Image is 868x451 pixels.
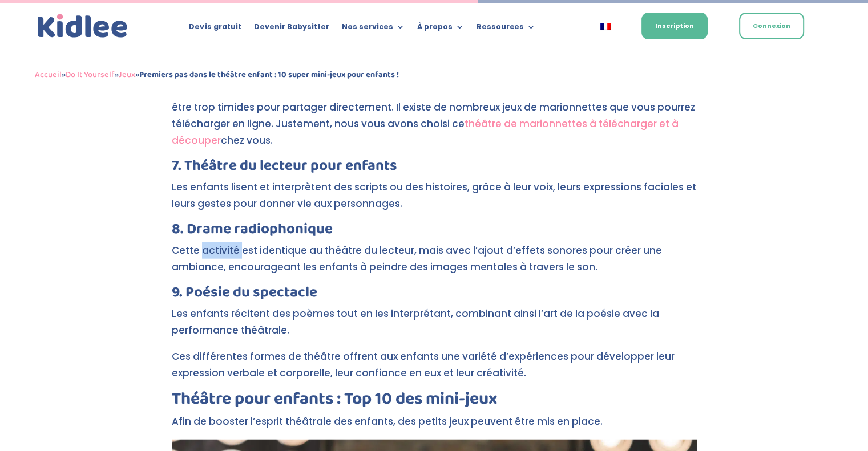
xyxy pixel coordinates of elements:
h3: 8. Drame radiophonique [172,222,697,242]
h3: 7. Théâtre du lecteur pour enfants [172,159,697,179]
p: Cette activité est identique au théâtre du lecteur, mais avec l’ajout d’effets sonores pour créer... [172,242,697,285]
span: » » » [35,68,399,82]
img: logo_kidlee_bleu [35,11,131,41]
p: Les enfants lisent et interprètent des scripts ou des histoires, grâce à leur voix, leurs express... [172,179,697,222]
a: Ressources [476,23,535,35]
a: Connexion [739,13,804,39]
a: Jeux [119,68,135,82]
p: Les enfants récitent des poèmes tout en les interprétant, combinant ainsi l’art de la poésie avec... [172,306,697,348]
a: Devis gratuit [189,23,241,35]
p: L’utilisation de marionnettes permet aux enfants d’exprimer des idées ou des sentiments qu’ils po... [172,83,697,159]
a: Nos services [341,23,404,35]
a: Kidlee Logo [35,11,131,41]
a: Do It Yourself [66,68,115,82]
p: Afin de booster l’esprit théâtrale des enfants, des petits jeux peuvent être mis en place. [172,413,697,440]
a: Accueil [35,68,62,82]
a: À propos [417,23,463,35]
h3: 9. Poésie du spectacle [172,285,697,306]
a: Inscription [641,13,708,39]
img: Français [600,23,611,30]
p: Ces différentes formes de théâtre offrent aux enfants une variété d’expériences pour développer l... [172,348,697,391]
a: Devenir Babysitter [253,23,329,35]
strong: Premiers pas dans le théâtre enfant : 10 super mini-jeux pour enfants ! [139,68,399,82]
h2: Théâtre pour enfants : Top 10 des mini-jeux [172,391,697,413]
